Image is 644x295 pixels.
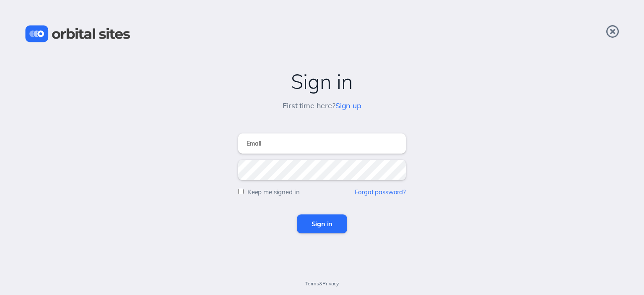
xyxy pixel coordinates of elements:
[8,70,636,93] h2: Sign in
[247,188,300,196] label: Keep me signed in
[305,280,319,287] a: Terms
[297,214,348,233] input: Sign in
[238,133,406,154] input: Email
[355,188,406,196] a: Forgot password?
[25,25,130,42] img: Orbital Sites Logo
[322,280,339,287] a: Privacy
[283,102,361,110] h5: First time here?
[335,101,361,110] a: Sign up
